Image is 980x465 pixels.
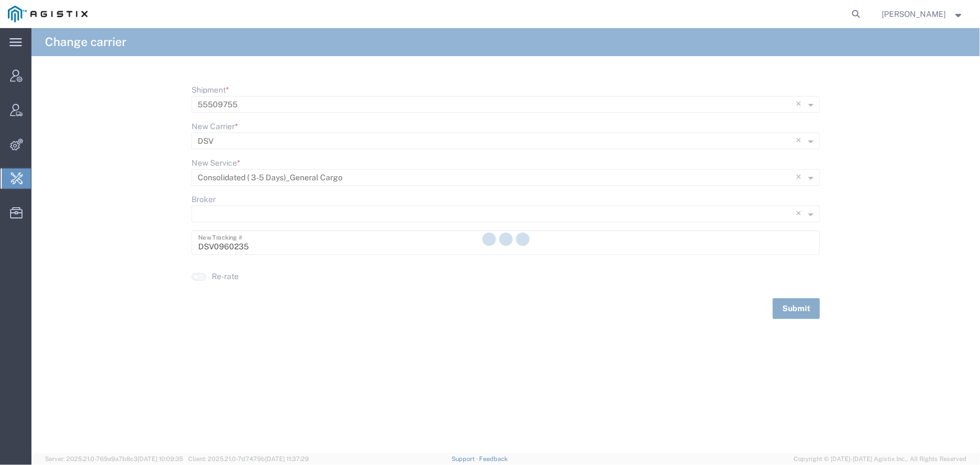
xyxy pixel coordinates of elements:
span: Jenneffer Jahraus [882,8,946,20]
span: Server: 2025.21.0-769a9a7b8c3 [45,455,183,462]
a: Feedback [480,455,508,462]
span: [DATE] 10:09:35 [138,455,183,462]
img: logo [8,6,88,22]
span: Client: 2025.21.0-7d7479b [188,455,309,462]
a: Support [452,455,480,462]
button: [PERSON_NAME] [882,7,965,21]
span: Copyright © [DATE]-[DATE] Agistix Inc., All Rights Reserved [794,454,967,464]
span: [DATE] 11:37:29 [265,455,309,462]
